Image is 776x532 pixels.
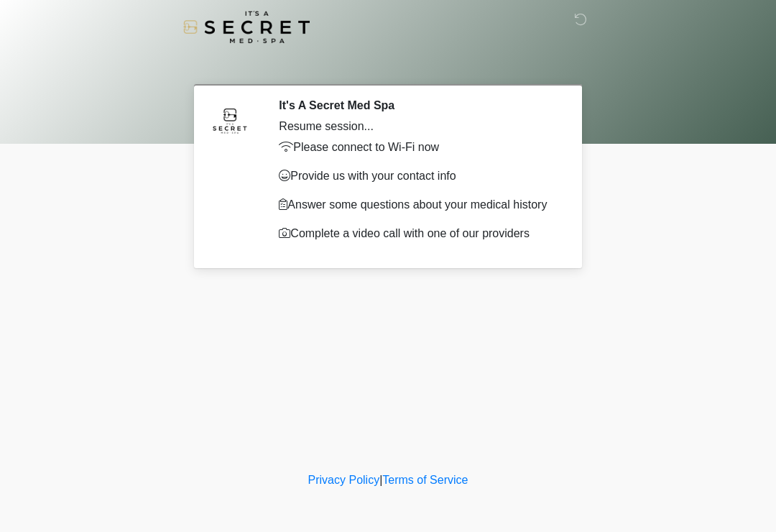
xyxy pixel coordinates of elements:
[183,11,310,43] img: It's A Secret Med Spa Logo
[279,225,557,242] p: Complete a video call with one of our providers
[308,474,380,486] a: Privacy Policy
[208,98,251,142] img: Agent Avatar
[279,98,557,112] h2: It's A Secret Med Spa
[279,168,557,185] p: Provide us with your contact info
[279,118,557,135] div: Resume session...
[187,52,589,78] h1: ‎ ‎
[279,139,557,156] p: Please connect to Wi-Fi now
[279,196,557,214] p: Answer some questions about your medical history
[379,474,382,486] a: |
[382,474,468,486] a: Terms of Service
